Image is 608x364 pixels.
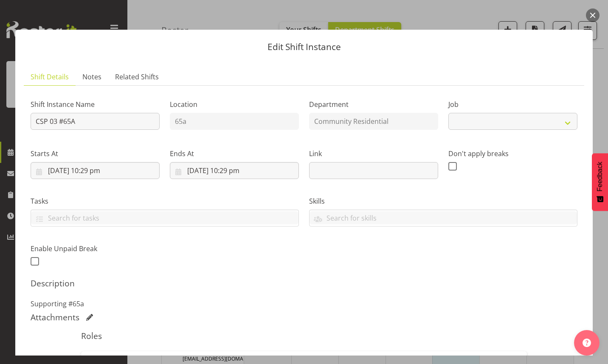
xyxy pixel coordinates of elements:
label: Ends At [170,148,299,159]
label: Enable Unpaid Break [31,244,160,254]
span: Shift Details [31,72,69,82]
h5: Attachments [31,312,79,322]
button: Feedback - Show survey [592,153,608,211]
img: help-xxl-2.png [583,339,591,347]
span: Notes [82,72,101,82]
label: Department [309,99,438,109]
p: Supporting #65a [31,299,577,309]
label: Link [309,148,438,159]
label: Tasks [31,196,299,206]
span: Related Shifts [115,72,159,82]
h5: Roles [81,331,526,341]
label: Location [170,99,299,109]
p: Edit Shift Instance [24,42,584,51]
label: Job [448,99,577,109]
input: Click to select... [31,162,160,179]
input: Shift Instance Name [31,113,160,130]
input: Search for tasks [31,211,298,224]
h5: Description [31,278,577,288]
label: Starts At [31,148,160,159]
input: Click to select... [170,162,299,179]
label: Shift Instance Name [31,99,160,109]
label: Don't apply breaks [448,148,577,159]
input: Search for skills [310,211,577,224]
label: Skills [309,196,577,206]
span: Feedback [596,162,604,191]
